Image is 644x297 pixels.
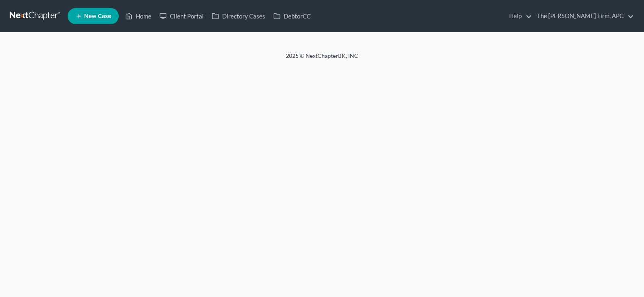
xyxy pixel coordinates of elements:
new-legal-case-button: New Case [68,8,119,24]
a: The [PERSON_NAME] Firm, APC [533,9,634,23]
a: Directory Cases [208,9,269,23]
div: 2025 © NextChapterBK, INC [93,52,551,66]
a: Home [121,9,155,23]
a: Help [505,9,532,23]
a: Client Portal [155,9,208,23]
a: DebtorCC [269,9,315,23]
